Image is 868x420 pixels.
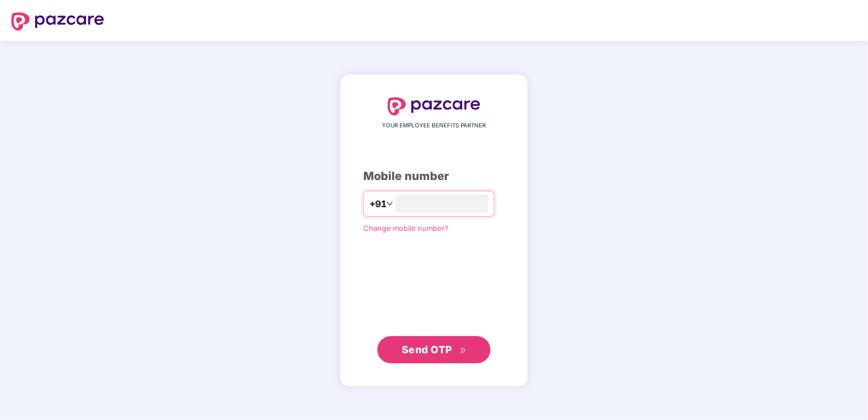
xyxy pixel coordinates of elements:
[402,344,452,355] span: Send OTP
[11,12,104,31] img: logo
[386,200,393,207] span: down
[459,347,467,354] span: double-right
[383,121,486,130] span: YOUR EMPLOYEE BENEFITS PARTNER
[363,224,449,233] a: Change mobile number?
[363,168,505,185] div: Mobile number
[377,336,491,363] button: Send OTPdouble-right
[388,97,480,115] img: logo
[369,197,386,211] span: +91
